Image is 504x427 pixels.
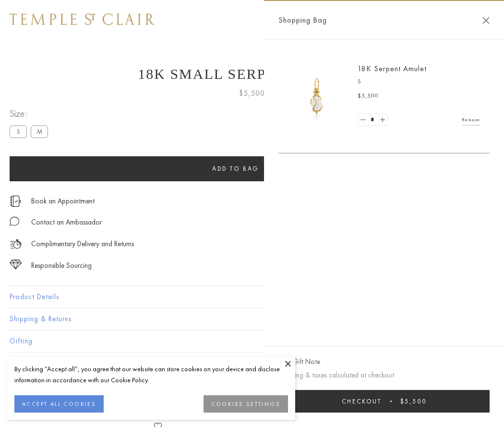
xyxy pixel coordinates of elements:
[482,17,490,24] button: Close Shopping Bag
[14,364,288,386] div: By clicking “Accept all”, you agree that our website can store cookies on your device and disclos...
[10,330,494,352] button: Gifting
[278,369,490,381] p: Shipping & taxes calculated at checkout
[10,66,494,82] h1: 18K Small Serpent Amulet
[31,260,92,272] div: Responsible Sourcing
[278,14,327,26] span: Shopping Bag
[400,397,427,405] span: $5,500
[358,77,480,87] p: S
[377,114,387,126] a: Set quantity to 2
[239,87,265,100] span: $5,500
[10,13,155,25] img: Temple St. Clair
[31,196,95,206] a: Book an Appointment
[10,106,52,122] span: Size:
[10,216,19,226] img: MessageIcon-01_2.svg
[358,63,427,74] a: 18K Serpent Amulet
[10,260,22,269] img: icon_sourcing.svg
[358,91,379,101] span: $5,500
[31,216,102,228] div: Contact an Ambassador
[31,238,134,250] p: Complimentary Delivery and Returns
[358,114,368,126] a: Set quantity to 0
[10,196,21,207] img: icon_appointment.svg
[278,356,320,368] button: Add Gift Note
[14,395,104,413] button: ACCEPT ALL COOKIES
[10,238,22,250] img: icon_delivery.svg
[204,395,288,413] button: COOKIES SETTINGS
[278,390,490,413] button: Checkout $5,500
[10,286,494,308] button: Product Details
[10,126,27,138] label: S
[288,67,346,125] img: P51836-E11SERPPV
[212,164,259,173] span: Add to bag
[462,114,480,125] a: Remove
[342,397,382,405] span: Checkout
[10,308,494,330] button: Shipping & Returns
[10,156,462,181] button: Add to bag
[31,126,48,138] label: M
